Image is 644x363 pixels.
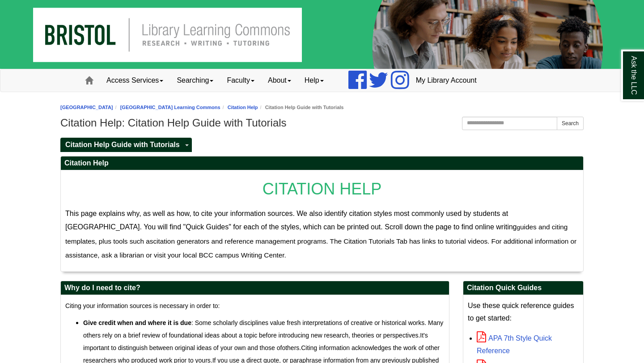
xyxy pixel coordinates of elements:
[65,141,180,148] span: Citation Help Guide with Tutorials
[60,105,113,110] a: [GEOGRAPHIC_DATA]
[61,156,583,170] h2: Citation Help
[282,344,301,351] span: others.
[258,103,344,112] li: Citation Help Guide with Tutorials
[220,69,261,92] a: Faculty
[65,237,576,259] span: citation generators and reference management programs. The Citation Tutorials Tab has links to tu...
[228,105,258,110] a: Citation Help
[65,210,520,231] span: This page explains why, as well as how, to cite your information sources. We also identify citati...
[60,117,584,129] h1: Citation Help: Citation Help Guide with Tutorials
[477,334,552,355] a: APA 7th Style Quick Reference
[170,69,220,92] a: Searching
[60,137,584,152] div: Guide Pages
[468,300,579,325] p: Use these quick reference guides to get started:
[65,223,568,245] span: uides and citing templates, plus tools such as
[557,117,584,130] button: Search
[298,69,330,92] a: Help
[263,180,382,198] span: CITATION HELP
[60,103,584,112] nav: breadcrumb
[65,302,220,309] span: Citing your information sources is necessary in order to:
[60,138,182,152] a: Citation Help Guide with Tutorials
[261,69,298,92] a: About
[83,332,428,351] span: It's important to distinguish between original ideas of your own and those of
[83,319,191,326] strong: Give credit when and where it is due
[61,281,449,295] h2: Why do I need to cite?
[463,281,583,295] h2: Citation Quick Guides
[517,224,521,231] span: g
[120,105,220,110] a: [GEOGRAPHIC_DATA] Learning Commons
[100,69,170,92] a: Access Services
[409,69,483,92] a: My Library Account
